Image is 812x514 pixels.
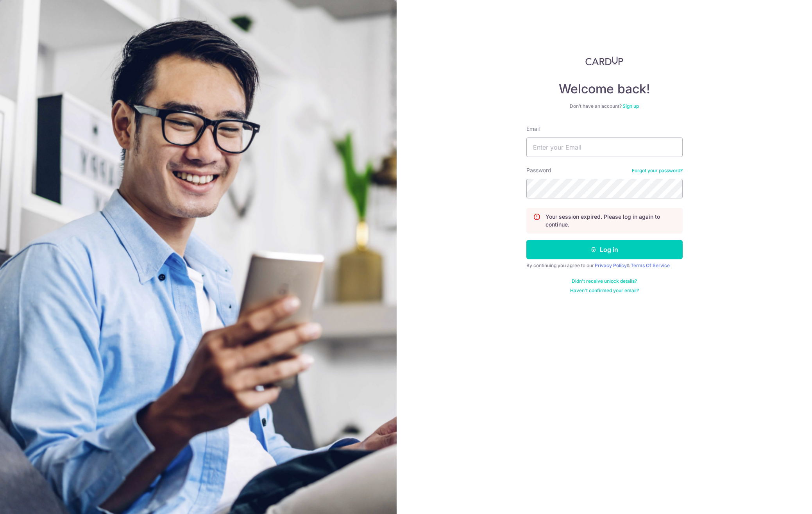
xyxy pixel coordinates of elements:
[585,56,624,66] img: CardUp Logo
[631,262,670,268] a: Terms Of Service
[526,125,540,133] label: Email
[632,168,683,174] a: Forgot your password?
[526,262,683,269] div: By continuing you agree to our &
[526,240,683,259] button: Log in
[526,137,683,157] input: Enter your Email
[622,103,639,109] a: Sign up
[546,213,676,228] p: Your session expired. Please log in again to continue.
[526,103,683,109] div: Don’t have an account?
[570,287,639,294] a: Haven't confirmed your email?
[526,81,683,97] h4: Welcome back!
[595,262,627,268] a: Privacy Policy
[526,166,551,174] label: Password
[572,278,637,284] a: Didn't receive unlock details?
